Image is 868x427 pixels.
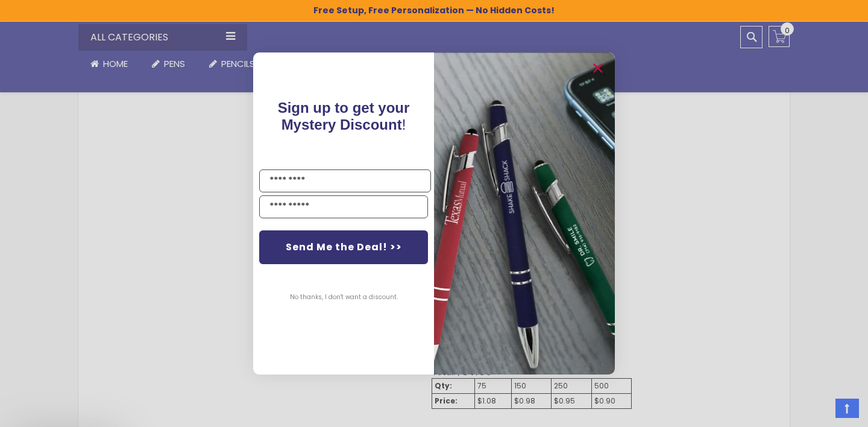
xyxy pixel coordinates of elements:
[278,100,410,133] span: !
[434,52,615,374] img: pop-up-image
[588,59,608,78] button: Close dialog
[259,230,428,264] button: Send Me the Deal! >>
[769,394,868,427] iframe: Google Customer Reviews
[284,282,404,312] button: No thanks, I don't want a discount.
[278,100,410,133] span: Sign up to get your Mystery Discount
